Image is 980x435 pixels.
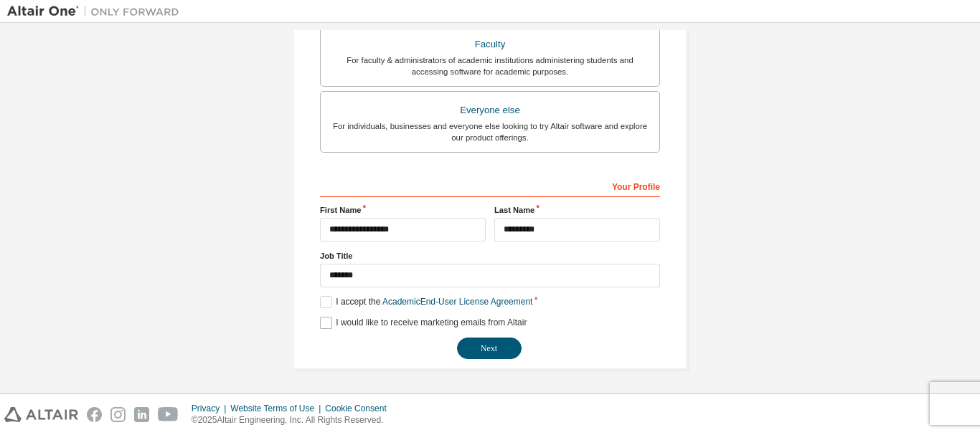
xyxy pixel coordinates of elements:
[87,407,102,422] img: facebook.svg
[329,34,651,54] div: Faculty
[329,100,651,120] div: Everyone else
[382,297,532,307] a: Academic End-User License Agreement
[494,204,660,216] label: Last Name
[192,403,230,414] div: Privacy
[325,403,395,414] div: Cookie Consent
[4,407,78,422] img: altair_logo.svg
[457,338,522,359] button: Next
[320,174,660,197] div: Your Profile
[7,4,187,19] img: Altair One
[320,250,660,262] label: Job Title
[320,204,486,216] label: First Name
[134,407,149,422] img: linkedin.svg
[320,317,527,329] label: I would like to receive marketing emails from Altair
[158,407,179,422] img: youtube.svg
[329,120,651,143] div: For individuals, businesses and everyone else looking to try Altair software and explore our prod...
[320,296,532,308] label: I accept the
[329,54,651,77] div: For faculty & administrators of academic institutions administering students and accessing softwa...
[110,407,126,422] img: instagram.svg
[192,414,395,426] p: © 2025 Altair Engineering, Inc. All Rights Reserved.
[230,403,325,414] div: Website Terms of Use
